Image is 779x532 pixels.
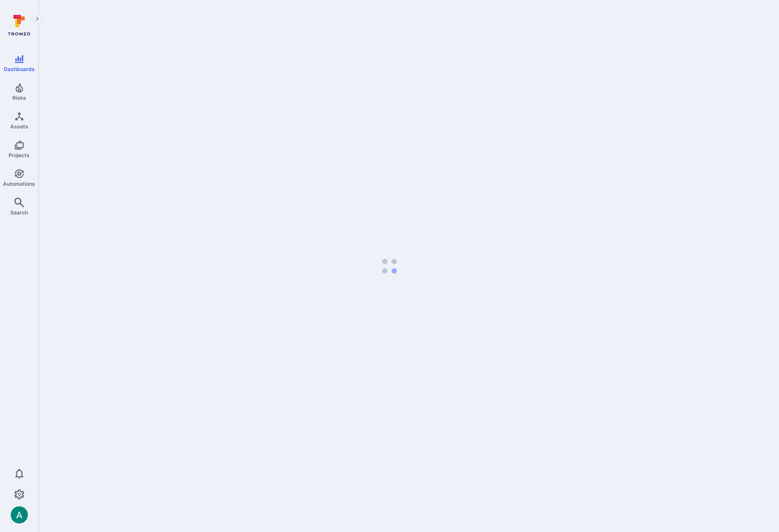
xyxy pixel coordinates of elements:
[32,14,42,24] button: Expand navigation menu
[12,95,26,101] span: Risks
[9,152,30,158] span: Projects
[4,66,35,72] span: Dashboards
[10,123,28,130] span: Assets
[3,181,35,187] span: Automations
[11,506,28,523] div: Arjan Dehar
[34,15,40,23] i: Expand navigation menu
[10,209,28,216] span: Search
[11,506,28,523] img: ACg8ocLSa5mPYBaXNx3eFu_EmspyJX0laNWN7cXOFirfQ7srZveEpg=s96-c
